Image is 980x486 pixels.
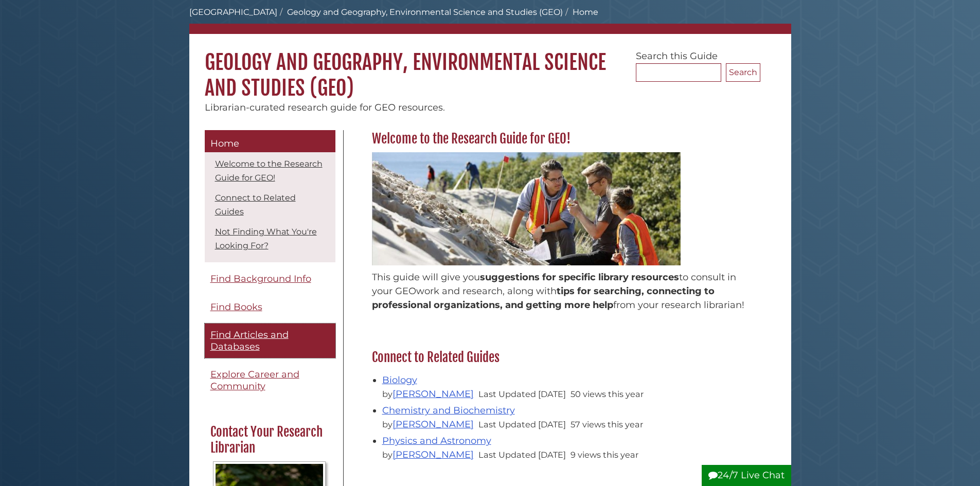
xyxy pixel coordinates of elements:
[287,7,563,17] a: Geology and Geography, Environmental Science and Studies (GEO)
[205,102,445,113] span: Librarian-curated research guide for GEO resources.
[210,329,289,352] span: Find Articles and Databases
[210,301,262,313] span: Find Books
[372,272,736,297] span: to consult in your GEO
[393,388,474,400] a: [PERSON_NAME]
[393,419,474,430] a: [PERSON_NAME]
[205,363,335,398] a: Explore Career and Community
[563,6,598,19] li: Home
[367,349,760,366] h2: Connect to Related Guides
[382,435,491,446] a: Physics and Astronomy
[478,449,566,460] span: Last Updated [DATE]
[189,34,791,101] h1: Geology and Geography, Environmental Science and Studies (GEO)
[205,267,335,291] a: Find Background Info
[382,405,515,416] a: Chemistry and Biochemistry
[372,285,715,311] span: tips for searching, connecting to professional organizations, and getting more help
[210,138,239,149] span: Home
[480,272,679,283] span: suggestions for specific library resources
[726,63,760,82] button: Search
[393,449,474,460] a: [PERSON_NAME]
[210,273,311,284] span: Find Background Info
[702,465,791,486] button: 24/7 Live Chat
[189,6,791,34] nav: breadcrumb
[571,389,644,399] span: 50 views this year
[210,369,299,392] span: Explore Career and Community
[205,296,335,319] a: Find Books
[382,449,476,460] span: by
[416,285,557,297] span: work and research, along with
[478,389,566,399] span: Last Updated [DATE]
[205,424,334,456] h2: Contact Your Research Librarian
[372,272,480,283] span: This guide will give you
[382,374,417,386] a: Biology
[382,419,476,429] span: by
[205,130,335,153] a: Home
[613,299,744,311] span: from your research librarian!
[382,389,476,399] span: by
[215,227,317,250] a: Not Finding What You're Looking For?
[367,131,760,147] h2: Welcome to the Research Guide for GEO!
[215,193,296,217] a: Connect to Related Guides
[571,419,643,429] span: 57 views this year
[189,7,277,17] a: [GEOGRAPHIC_DATA]
[205,323,335,358] a: Find Articles and Databases
[478,419,566,429] span: Last Updated [DATE]
[215,159,323,183] a: Welcome to the Research Guide for GEO!
[571,449,638,460] span: 9 views this year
